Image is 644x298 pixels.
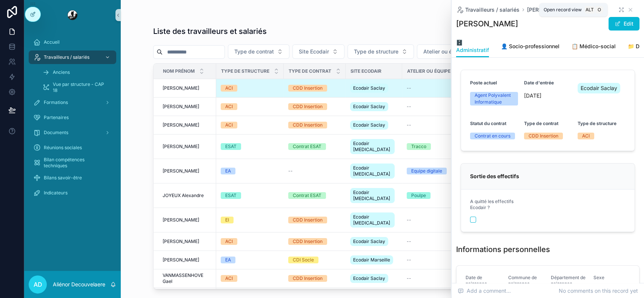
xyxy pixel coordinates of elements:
[470,173,519,179] strong: Sortie des effectifs
[293,85,323,92] div: CDD Insertion
[225,217,229,223] div: EI
[411,168,442,174] div: Equipe digitale
[163,85,199,91] span: [PERSON_NAME]
[53,81,109,93] span: Vue par structure - CAP 18
[407,68,450,74] span: Atelier ou équipe
[470,80,497,86] strong: Poste actuel
[29,141,116,154] a: Réunions sociales
[292,44,344,59] button: Select Button
[407,104,411,110] span: --
[24,30,121,209] div: scrollable content
[288,168,341,174] a: --
[475,133,510,139] div: Contrat en cours
[221,143,279,150] a: ESAT
[407,85,411,91] span: --
[228,44,289,59] button: Select Button
[163,257,199,263] span: [PERSON_NAME]
[350,162,398,180] a: Ecodair [MEDICAL_DATA]
[293,217,323,223] div: CDD Insertion
[163,168,199,174] span: [PERSON_NAME]
[411,143,426,150] div: Tracco
[353,165,392,177] span: Ecodair [MEDICAL_DATA]
[288,103,341,110] a: CDD Insertion
[225,122,233,128] div: ACI
[407,217,411,223] span: --
[53,69,70,75] span: Anciens
[225,168,231,174] div: EA
[44,175,82,181] span: Bilans savoir-être
[225,257,231,263] div: EA
[221,68,269,74] span: Type de structure
[350,138,398,156] a: Ecodair [MEDICAL_DATA]
[163,193,204,199] span: JOYEUX Alexandre
[29,96,116,109] a: Formations
[407,122,411,128] span: --
[225,143,237,150] div: ESAT
[44,99,68,105] span: Formations
[163,104,212,110] a: [PERSON_NAME]
[581,84,617,92] span: Ecodair Saclay
[524,121,558,127] strong: Type de contrat
[163,122,212,128] a: [PERSON_NAME]
[353,85,385,91] span: Ecodair Saclay
[225,238,233,245] div: ACI
[353,275,385,281] span: Ecodair Saclay
[417,44,482,59] button: Select Button
[225,85,233,92] div: ACI
[407,257,460,263] a: --
[44,130,68,136] span: Documents
[221,217,279,223] a: EI
[578,121,616,127] strong: Type de structure
[508,275,537,286] span: Commune de naissance
[163,144,199,150] span: [PERSON_NAME]
[353,141,392,153] span: Ecodair [MEDICAL_DATA]
[593,275,604,280] span: Sexe
[456,36,489,58] a: 🗄️Administratif
[163,238,199,245] span: [PERSON_NAME]
[350,272,398,284] a: Ecodair Saclay
[288,168,293,174] span: --
[221,275,279,282] a: ACI
[470,121,506,127] strong: Statut du contrat
[293,122,323,128] div: CDD Insertion
[582,133,590,139] div: ACI
[527,6,570,14] a: [PERSON_NAME]
[221,238,279,245] a: ACI
[456,18,518,29] h1: [PERSON_NAME]
[347,44,414,59] button: Select Button
[299,48,329,55] span: Site Ecodair
[350,211,398,229] a: Ecodair [MEDICAL_DATA]
[288,238,341,245] a: CDD Insertion
[163,272,212,284] a: VANMASSENHOVE Gael
[53,281,105,288] p: Aliénor Decouvelaere
[407,143,460,150] a: Tracco
[44,39,60,45] span: Accueil
[350,68,381,74] span: Site Ecodair
[407,275,460,281] a: --
[221,122,279,128] a: ACI
[544,7,582,13] span: Open record view
[221,257,279,263] a: EA
[163,122,199,128] span: [PERSON_NAME]
[163,85,212,91] a: [PERSON_NAME]
[29,186,116,200] a: Indicateurs
[586,7,594,13] span: Alt
[407,217,460,223] a: --
[456,244,550,255] h1: Informations personnelles
[407,257,411,263] span: --
[475,92,513,105] div: Agent Polyvalent Informatique
[551,275,586,286] span: Département de naissance
[293,238,323,245] div: CDD Insertion
[225,192,237,199] div: ESAT
[407,275,411,281] span: --
[407,85,460,91] a: --
[350,235,398,248] a: Ecodair Saclay
[353,238,385,245] span: Ecodair Saclay
[293,192,321,199] div: Contrat ESAT
[456,6,520,14] a: Travailleurs / salariés
[44,157,109,169] span: Bilan compétences techniques
[163,217,212,223] a: [PERSON_NAME]
[458,287,511,295] span: Add a comment...
[529,133,558,139] div: CDD Insertion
